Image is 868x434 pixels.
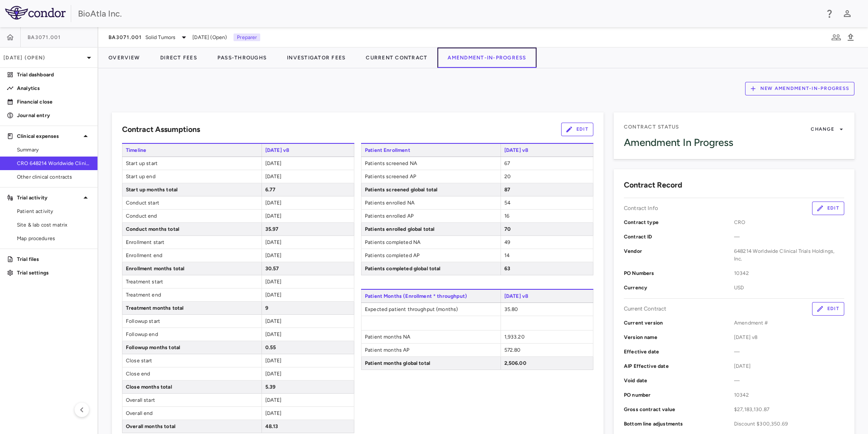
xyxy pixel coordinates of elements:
p: Gross contract value [624,406,734,413]
span: 9 [265,305,268,311]
p: Trial settings [17,269,91,277]
span: Timeline [122,144,262,157]
span: 35.97 [265,226,279,232]
span: [DATE] [265,292,282,298]
span: Patients screened global total [362,183,501,196]
span: Summary [17,146,91,154]
span: Treatment months total [122,302,262,314]
span: [DATE] v8 [734,333,844,341]
span: Enrollment months total [122,262,262,275]
span: [DATE] v8 [501,144,593,157]
p: AIP Effective date [624,362,734,370]
p: Journal entry [17,112,91,119]
span: Other clinical contracts [17,173,91,181]
p: Trial activity [17,194,81,202]
span: [DATE] [265,252,282,258]
span: 648214 Worldwide Clinical Trials Holdings, Inc. [734,247,844,263]
p: Current Contract [624,305,666,313]
span: [DATE] [265,371,282,377]
h6: Contract Record [624,179,682,191]
span: Conduct months total [122,223,262,235]
span: [DATE] [265,331,282,337]
span: Overall months total [122,420,262,433]
span: BA3071.001 [108,34,142,41]
span: 20 [504,174,511,179]
button: Amendment-In-Progress [437,48,536,68]
span: 10342 [734,269,844,277]
span: [DATE] [265,200,282,206]
span: Patients enrolled NA [362,196,501,209]
span: 6.77 [265,187,276,193]
h6: Contract Assumptions [122,124,200,135]
span: Solid Tumors [145,34,176,41]
span: Overall end [122,407,262,420]
span: 16 [504,213,509,219]
span: Overall start [122,394,262,406]
div: Amendment In Progress [624,136,844,149]
span: 63 [504,266,510,272]
p: Contract ID [624,233,734,241]
button: Change [811,123,844,136]
span: [DATE] [265,318,282,324]
span: [DATE] v8 [501,290,593,302]
span: CRO 648214 Worldwide Clinical Trials Holdings, Inc. [17,160,91,167]
span: Site & lab cost matrix [17,221,91,229]
button: Edit [561,123,593,136]
span: 572.80 [504,347,521,353]
button: Pass-Throughs [207,48,277,68]
p: Clinical expenses [17,132,81,140]
span: Enrollment end [122,249,262,262]
span: Followup end [122,328,262,341]
span: Treatment end [122,288,262,301]
span: CRO [734,218,844,226]
span: USD [734,284,844,291]
span: — [734,348,844,356]
span: — [734,233,844,241]
div: BioAtla Inc. [78,7,819,20]
span: $27,183,130.87 [734,406,844,413]
span: Patient Enrollment [361,144,501,157]
span: Start up start [122,157,262,170]
span: Close months total [122,381,262,393]
span: Start up end [122,170,262,183]
button: Edit [812,202,844,215]
span: [DATE] [265,239,282,245]
span: Patients completed AP [362,249,501,262]
span: Patient activity [17,207,91,215]
span: BA3071.001 [28,34,61,41]
span: Map procedures [17,235,91,242]
span: [DATE] (Open) [192,34,227,41]
div: Discount $300,350.69 [734,420,844,428]
span: Followup months total [122,341,262,354]
span: 5.39 [265,384,276,390]
span: Treatment start [122,275,262,288]
span: Patient months NA [362,330,501,343]
span: 48.13 [265,423,278,429]
span: [DATE] [265,279,282,285]
span: Contract Status [624,123,679,130]
p: Contract type [624,218,734,226]
span: Close start [122,354,262,367]
span: Conduct start [122,196,262,209]
p: Vendor [624,247,734,263]
p: Currency [624,284,734,291]
p: Contract Info [624,204,658,212]
span: [DATE] [265,397,282,403]
p: PO Numbers [624,269,734,277]
span: Conduct end [122,210,262,222]
span: Expected patient throughput (months) [362,303,501,316]
p: Analytics [17,84,91,92]
span: [DATE] [265,410,282,416]
p: Trial dashboard [17,71,91,78]
p: [DATE] (Open) [3,54,84,62]
button: New Amendment-In-Progress [745,82,854,95]
p: PO number [624,391,734,399]
p: Current version [624,319,734,327]
span: 49 [504,239,510,245]
span: — [734,377,844,384]
p: Preparer [234,34,260,41]
span: [DATE] [265,174,282,179]
span: 30.57 [265,266,279,272]
span: Patient Months (Enrollment * throughput) [361,290,501,302]
span: 14 [504,252,509,258]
